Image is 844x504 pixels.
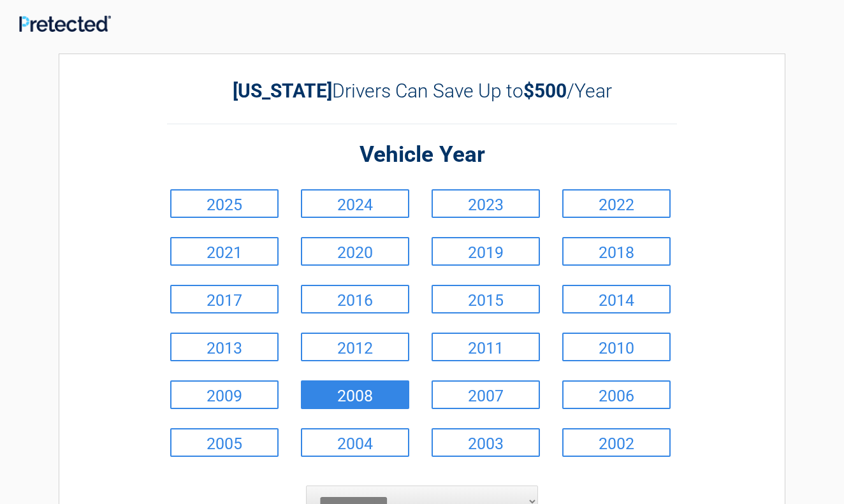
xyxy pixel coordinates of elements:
[301,428,409,457] a: 2004
[170,428,279,457] a: 2005
[233,80,332,102] b: [US_STATE]
[170,333,279,361] a: 2013
[432,285,540,313] a: 2015
[301,285,409,313] a: 2016
[562,333,671,361] a: 2010
[432,237,540,266] a: 2019
[432,380,540,409] a: 2007
[523,80,567,102] b: $500
[301,333,409,361] a: 2012
[167,140,677,170] h2: Vehicle Year
[562,237,671,266] a: 2018
[301,237,409,266] a: 2020
[301,380,409,409] a: 2008
[301,189,409,218] a: 2024
[170,237,279,266] a: 2021
[562,189,671,218] a: 2022
[562,285,671,313] a: 2014
[432,428,540,457] a: 2003
[170,380,279,409] a: 2009
[167,80,677,102] h2: Drivers Can Save Up to /Year
[170,189,279,218] a: 2025
[562,428,671,457] a: 2002
[170,285,279,313] a: 2017
[562,380,671,409] a: 2006
[19,15,111,32] img: Main Logo
[432,189,540,218] a: 2023
[432,333,540,361] a: 2011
